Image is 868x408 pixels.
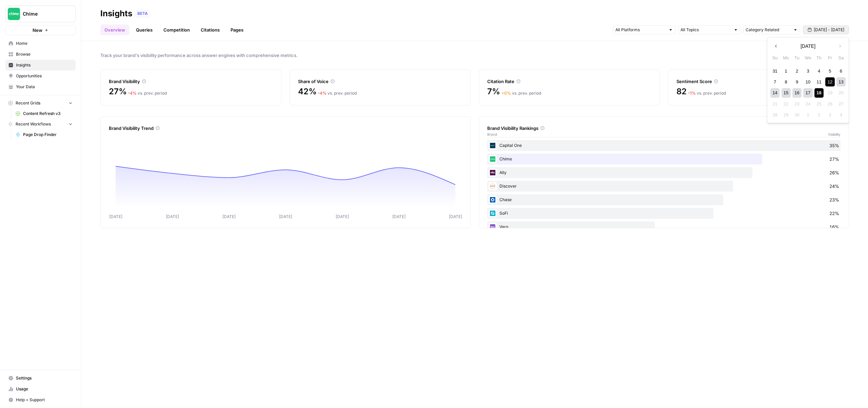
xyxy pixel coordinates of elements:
[132,24,157,35] a: Queries
[676,86,687,97] span: 82
[676,78,841,85] div: Sentiment Score
[782,88,791,97] div: Choose Monday, September 15th, 2025
[23,11,64,17] span: Chime
[128,91,137,96] span: – 4 %
[770,53,780,62] div: Su
[23,111,73,117] span: Content Refresh v3
[5,384,76,394] a: Usage
[814,77,824,86] div: Choose Thursday, September 11th, 2025
[825,99,834,109] div: Not available Friday, September 26th, 2025
[166,214,179,219] tspan: [DATE]
[792,110,802,119] div: Not available Tuesday, September 30th, 2025
[803,53,812,62] div: We
[5,373,76,384] a: Settings
[16,51,73,57] span: Browse
[746,26,790,33] input: Category Related
[16,100,40,106] span: Recent Grids
[836,77,846,86] div: Choose Saturday, September 13th, 2025
[829,224,839,230] span: 16%
[814,88,824,97] div: Choose Thursday, September 18th, 2025
[487,167,841,178] div: Ally
[770,66,780,76] div: Choose Sunday, August 31st, 2025
[487,194,841,205] div: Chase
[770,110,780,119] div: Not available Sunday, September 28th, 2025
[5,38,76,49] a: Home
[318,90,357,96] div: vs. prev. period
[825,53,834,62] div: Fr
[392,214,406,219] tspan: [DATE]
[792,53,802,62] div: Tu
[318,91,327,96] span: – 4 %
[829,183,839,190] span: 24%
[5,81,76,92] a: Your Data
[801,43,815,50] span: [DATE]
[197,24,224,35] a: Citations
[782,77,791,86] div: Choose Monday, September 8th, 2025
[13,129,76,140] a: Page Drop Finder
[489,196,497,204] img: coj8e531q0s3ia02g5lp8nelrgng
[159,24,194,35] a: Competition
[803,88,812,97] div: Choose Wednesday, September 17th, 2025
[770,88,780,97] div: Choose Sunday, September 14th, 2025
[16,62,73,68] span: Insights
[782,53,791,62] div: Mo
[13,108,76,119] a: Content Refresh v3
[792,99,802,109] div: Not available Tuesday, September 23rd, 2025
[829,156,839,162] span: 27%
[829,169,839,176] span: 26%
[33,27,42,34] span: New
[487,140,841,151] div: Capital One
[803,66,812,76] div: Choose Wednesday, September 3rd, 2025
[814,53,824,62] div: Th
[688,90,726,96] div: vs. prev. period
[100,24,129,35] a: Overview
[836,88,846,97] div: Not available Saturday, September 20th, 2025
[128,90,167,96] div: vs. prev. period
[5,394,76,405] button: Help + Support
[5,71,76,81] a: Opportunities
[489,223,497,231] img: e5fk9tiju2g891kiden7v1vts7yb
[109,78,273,85] div: Brand Visibility
[836,53,846,62] div: Sa
[770,77,780,86] div: Choose Sunday, September 7th, 2025
[487,208,841,219] div: SoFi
[825,77,834,86] div: Choose Friday, September 12th, 2025
[782,66,791,76] div: Choose Monday, September 1st, 2025
[829,196,839,203] span: 23%
[109,125,462,132] div: Brand Visibility Trend
[487,125,841,132] div: Brand Visibility Rankings
[109,214,122,219] tspan: [DATE]
[449,214,462,219] tspan: [DATE]
[489,169,497,177] img: 6kpiqdjyeze6p7sw4gv76b3s6kbq
[16,121,51,127] span: Recent Workflows
[16,375,73,381] span: Settings
[825,88,834,97] div: Not available Friday, September 19th, 2025
[803,110,812,119] div: Not available Wednesday, October 1st, 2025
[782,99,791,109] div: Not available Monday, September 22nd, 2025
[487,132,497,137] span: Brand
[298,86,316,97] span: 42%
[16,397,73,403] span: Help + Support
[829,210,839,217] span: 22%
[135,10,150,17] div: BETA
[222,214,236,219] tspan: [DATE]
[803,99,812,109] div: Not available Wednesday, September 24th, 2025
[814,99,824,109] div: Not available Thursday, September 25th, 2025
[688,91,696,96] span: – 1 %
[680,26,731,33] input: All Topics
[792,77,802,86] div: Choose Tuesday, September 9th, 2025
[489,141,497,150] img: 055fm6kq8b5qbl7l3b1dn18gw8jg
[16,84,73,90] span: Your Data
[825,110,834,119] div: Not available Friday, October 3rd, 2025
[770,99,780,109] div: Not available Sunday, September 21st, 2025
[5,60,76,71] a: Insights
[803,25,849,34] button: [DATE] - [DATE]
[501,90,541,96] div: vs. prev. period
[5,49,76,60] a: Browse
[814,110,824,119] div: Not available Thursday, October 2nd, 2025
[5,119,76,129] button: Recent Workflows
[829,142,839,149] span: 35%
[279,214,292,219] tspan: [DATE]
[5,98,76,108] button: Recent Grids
[5,5,76,22] button: Workspace: Chime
